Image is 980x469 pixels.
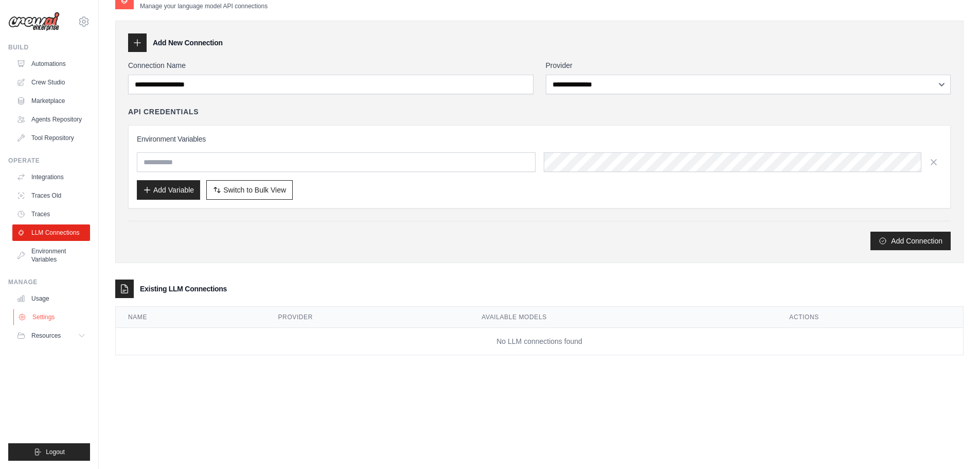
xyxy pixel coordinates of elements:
label: Connection Name [128,60,533,71]
a: Traces Old [12,187,90,204]
a: Marketplace [12,93,90,109]
a: Automations [12,56,90,72]
span: Resources [31,332,61,340]
span: Switch to Bulk View [223,185,286,195]
div: Operate [8,157,90,165]
a: Traces [12,206,90,222]
h3: Add New Connection [153,38,223,48]
h3: Existing LLM Connections [140,284,227,294]
a: Crew Studio [12,74,90,91]
h3: Environment Variables [137,134,942,144]
th: Actions [777,307,963,328]
td: No LLM connections found [116,328,963,355]
th: Provider [266,307,470,328]
label: Provider [546,60,951,71]
a: Environment Variables [12,243,90,268]
a: Settings [13,309,91,325]
button: Resources [12,327,90,344]
div: Build [8,43,90,51]
a: Integrations [12,169,90,185]
h4: API Credentials [128,107,199,117]
button: Add Variable [137,180,200,200]
img: Logo [8,12,60,31]
a: Tool Repository [12,130,90,146]
a: Agents Repository [12,111,90,128]
button: Logout [8,443,90,461]
button: Add Connection [870,232,951,250]
a: LLM Connections [12,224,90,241]
span: Logout [46,448,65,456]
button: Switch to Bulk View [206,180,293,200]
a: Usage [12,290,90,307]
th: Available Models [469,307,777,328]
div: Manage [8,278,90,286]
th: Name [116,307,266,328]
p: Manage your language model API connections [140,2,268,10]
